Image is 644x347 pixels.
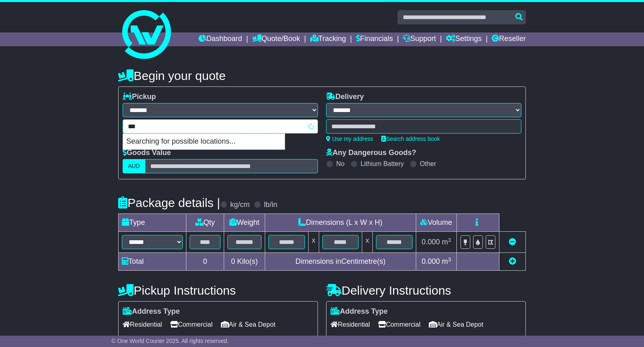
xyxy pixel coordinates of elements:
[403,32,436,46] a: Support
[421,257,440,265] span: 0.000
[221,318,276,331] span: Air & Sea Depot
[123,307,180,316] label: Address Type
[356,32,393,46] a: Financials
[331,307,388,316] label: Address Type
[199,32,242,46] a: Dashboard
[123,318,162,331] span: Residential
[308,232,319,253] td: x
[230,200,250,209] label: kg/cm
[448,237,451,243] sup: 3
[252,32,300,46] a: Quote/Book
[492,32,526,46] a: Reseller
[123,149,171,157] label: Goods Value
[123,119,318,134] typeahead: Please provide city
[118,284,318,297] h4: Pickup Instructions
[420,160,436,168] label: Other
[448,256,451,263] sup: 3
[111,338,229,344] span: © One World Courier 2025. All rights reserved.
[509,238,516,246] a: Remove this item
[326,136,373,142] a: Use my address
[326,149,416,157] label: Any Dangerous Goods?
[446,32,482,46] a: Settings
[326,93,364,101] label: Delivery
[331,318,370,331] span: Residential
[442,257,451,265] span: m
[186,253,224,271] td: 0
[416,214,456,232] td: Volume
[119,253,186,271] td: Total
[381,136,440,142] a: Search address book
[264,200,277,209] label: lb/in
[170,318,212,331] span: Commercial
[119,214,186,232] td: Type
[224,253,265,271] td: Kilo(s)
[231,257,235,265] span: 0
[118,196,220,209] h4: Package details |
[310,32,346,46] a: Tracking
[336,160,344,168] label: No
[265,253,416,271] td: Dimensions in Centimetre(s)
[362,232,373,253] td: x
[224,214,265,232] td: Weight
[186,214,224,232] td: Qty
[123,93,156,101] label: Pickup
[123,134,285,149] p: Searching for possible locations...
[118,69,526,82] h4: Begin your quote
[421,238,440,246] span: 0.000
[123,159,145,173] label: AUD
[378,318,420,331] span: Commercial
[265,214,416,232] td: Dimensions (L x W x H)
[442,238,451,246] span: m
[361,160,404,168] label: Lithium Battery
[509,257,516,265] a: Add new item
[429,318,484,331] span: Air & Sea Depot
[326,284,526,297] h4: Delivery Instructions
